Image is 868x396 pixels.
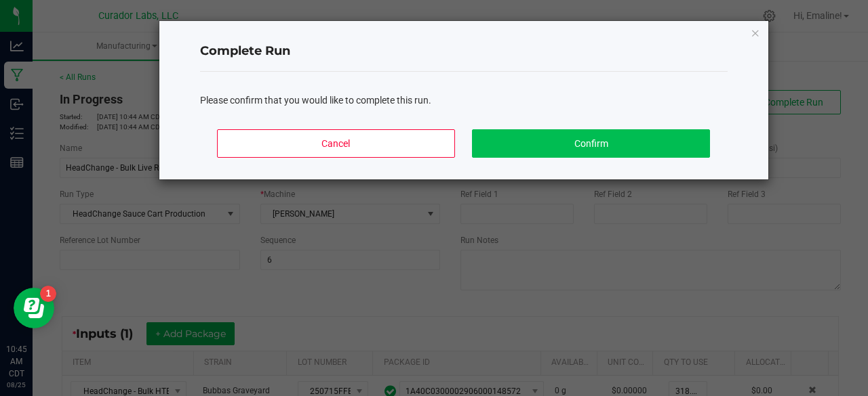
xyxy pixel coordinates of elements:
button: Cancel [217,129,454,158]
button: Close [751,24,760,41]
iframe: Resource center [14,288,54,328]
div: Please confirm that you would like to complete this run. [200,93,728,108]
iframe: Resource center unread badge [40,286,56,302]
h4: Complete Run [200,43,728,60]
button: Confirm [472,129,709,158]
